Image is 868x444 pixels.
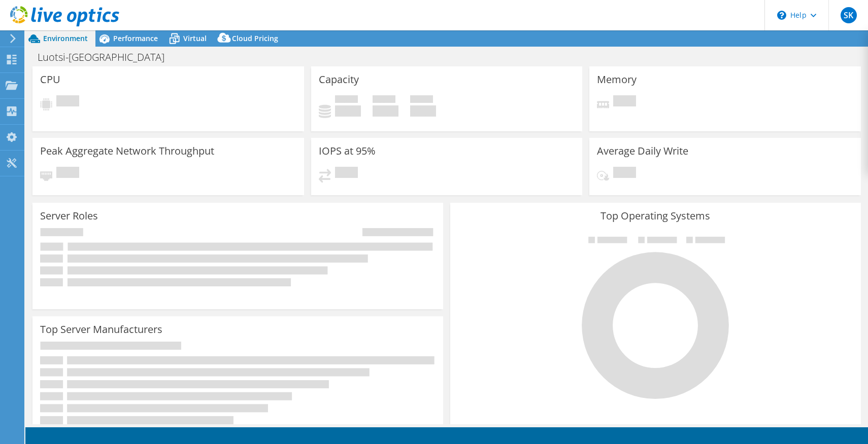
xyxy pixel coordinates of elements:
[319,145,376,157] h3: IOPS at 95%
[613,167,636,180] span: Pending
[40,324,162,335] h3: Top Server Manufacturers
[232,33,278,43] span: Cloud Pricing
[410,105,436,117] h4: 0 GiB
[373,105,398,117] h4: 0 GiB
[335,105,361,117] h4: 0 GiB
[597,74,637,85] h3: Memory
[56,95,79,109] span: Pending
[43,33,88,43] span: Environment
[335,95,358,105] span: Used
[40,210,98,221] h3: Server Roles
[373,95,395,105] span: Free
[183,33,207,43] span: Virtual
[458,210,853,221] h3: Top Operating Systems
[33,52,180,63] h1: Luotsi-[GEOGRAPHIC_DATA]
[40,74,60,85] h3: CPU
[40,145,214,157] h3: Peak Aggregate Network Throughput
[335,167,358,180] span: Pending
[113,33,158,43] span: Performance
[56,167,79,180] span: Pending
[841,7,857,23] span: SK
[597,145,688,157] h3: Average Daily Write
[613,95,636,109] span: Pending
[319,74,359,85] h3: Capacity
[410,95,433,105] span: Total
[777,11,786,20] svg: \n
